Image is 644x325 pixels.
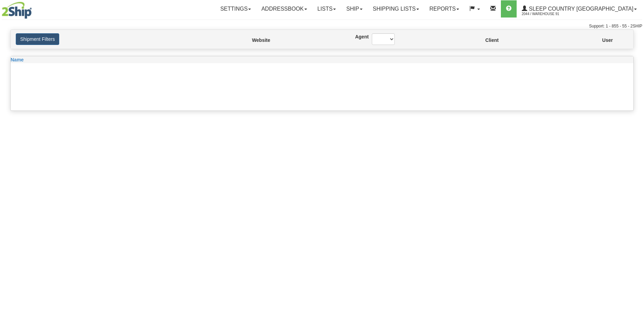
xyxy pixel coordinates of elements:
[485,37,487,44] label: Client
[522,11,573,18] span: 2044 / Warehouse 91
[424,0,464,18] a: Reports
[527,6,633,12] span: Sleep Country [GEOGRAPHIC_DATA]
[252,37,255,44] label: Website
[368,0,424,18] a: Shipping lists
[2,23,642,29] div: Support: 1 - 855 - 55 - 2SHIP
[355,33,362,40] label: Agent
[341,0,367,18] a: Ship
[2,2,32,19] img: logo2044.jpg
[16,33,59,45] button: Shipment Filters
[256,0,312,18] a: Addressbook
[312,0,341,18] a: Lists
[215,0,256,18] a: Settings
[11,57,24,62] span: Name
[517,0,642,18] a: Sleep Country [GEOGRAPHIC_DATA] 2044 / Warehouse 91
